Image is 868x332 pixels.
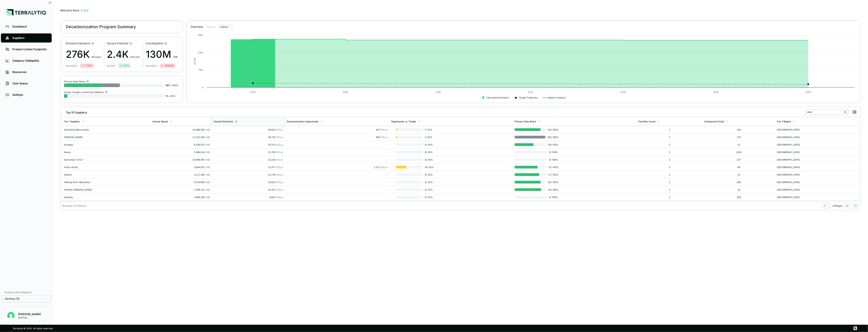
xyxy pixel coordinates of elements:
[153,136,210,138] div: 11,321,283
[153,143,210,146] div: 9,106,510
[191,25,203,29] div: Overview
[777,181,806,184] div: [GEOGRAPHIC_DATA]
[546,143,558,146] span: 59 / 100 %
[146,42,177,45] div: Cost Baseline
[193,59,196,60] tspan: 2
[165,84,171,87] span: 56 %
[276,196,283,199] span: tCO e
[153,181,210,184] div: 4,479,909
[18,316,41,319] div: Danfoss
[287,196,387,199] div: -
[704,181,773,184] div: 549
[385,167,386,169] sub: 2
[218,24,233,29] button: Outlook
[276,158,283,161] span: tCO e
[423,128,435,131] span: 1 / 25 %
[276,166,283,169] span: tCO e
[18,312,41,316] div: [PERSON_NAME]
[12,93,47,97] div: Settings
[66,42,101,45] div: Emissions Baseline
[545,136,558,138] span: 100 / 100 %
[198,34,203,36] text: 300k
[287,143,387,146] div: -
[381,166,388,169] span: tCO e
[214,196,283,199] div: 8,824
[638,196,701,199] div: 2
[287,181,387,184] div: -
[287,128,387,131] div: 641
[7,9,46,16] img: Logo
[96,57,97,59] sub: 2
[214,158,283,161] div: 13,216
[777,151,806,153] div: [GEOGRAPHIC_DATA]
[381,128,388,131] span: tCO e
[704,158,773,161] div: 127
[777,188,806,191] div: [GEOGRAPHIC_DATA]
[343,91,348,93] text: 2025
[423,158,435,161] span: 0 / 25 %
[287,120,318,123] div: Decarbonization Opportunity
[547,96,566,99] text: Initiative Impacts
[107,47,140,62] div: 2.4K
[214,120,233,123] div: Annual Emissions
[5,297,19,301] span: Danfoss (3)
[206,128,210,131] span: US$
[280,174,282,176] sub: 2
[206,151,210,153] span: US$
[519,96,538,99] text: Target Trajectory
[638,143,701,146] div: 2
[207,25,216,28] label: View by
[777,166,806,169] div: [GEOGRAPHIC_DATA]
[276,151,283,153] span: tCO e
[206,158,210,161] span: US$
[638,173,701,176] div: 2
[214,136,283,138] div: 49,735
[486,96,509,99] text: Calculated Emissions
[704,196,773,199] div: 419
[546,188,558,191] span: 83 / 100 %
[280,129,282,131] sub: 2
[250,91,256,93] text: 2024
[64,136,93,138] div: [PERSON_NAME]
[280,182,282,184] sub: 2
[276,136,283,138] span: tCO e
[62,109,87,114] div: Top 10 Suppliers
[276,188,283,191] span: tCO e
[153,120,168,123] div: Annual Spend
[704,151,773,153] div: 1455
[12,25,47,28] div: Dashboard
[214,173,283,176] div: 11,734
[287,151,387,153] div: -
[193,58,196,65] text: tCO e
[153,188,210,191] div: 7,249,710
[119,64,130,68] div: 0.9 %
[546,173,558,176] span: 77 / 100 %
[280,152,282,154] sub: 2
[435,91,441,93] text: 2026
[60,9,861,12] div: Welcome Back,
[153,151,210,153] div: 7,466,524
[704,166,773,169] div: 46
[2,289,51,295] div: Business Units Displayed
[280,159,282,161] sub: 2
[381,136,388,138] span: tCO e
[171,84,178,87] span: / 100 %
[546,128,558,131] span: 82 / 100 %
[206,173,210,176] span: US$
[214,151,283,153] div: 15,780
[130,55,140,58] span: t CO e/yr
[423,166,435,169] span: 10 / 25 %
[832,204,842,207] span: of 1 Pages
[81,9,88,12] span: Erato
[777,158,806,161] div: [GEOGRAPHIC_DATA]
[391,120,416,123] div: Opportunity vs. Target
[276,173,283,176] span: tCO e
[638,136,701,138] div: 1
[704,188,773,191] div: 18
[280,197,282,199] sub: 2
[638,188,701,191] div: 1
[806,91,811,93] text: 2030
[777,173,806,176] div: [GEOGRAPHIC_DATA]
[7,312,15,319] img: Erato Panayiotou
[638,128,701,131] div: 1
